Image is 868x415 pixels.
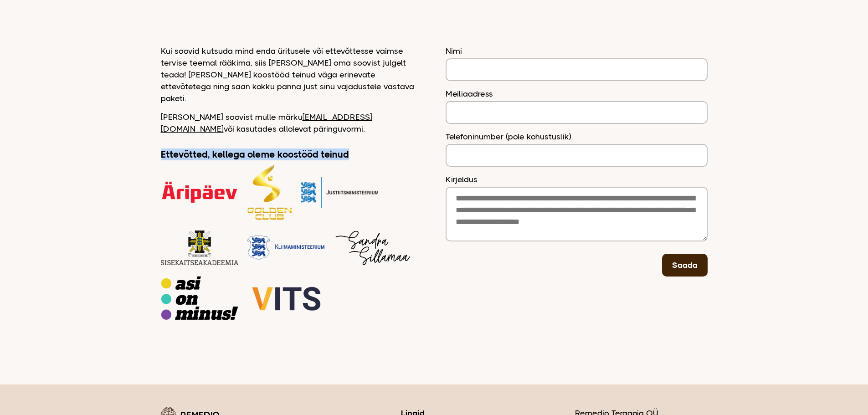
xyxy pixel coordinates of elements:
label: Nimi [446,45,708,57]
label: Kirjeldus [446,174,708,185]
label: Meiliaadress [446,88,708,100]
img: Kliimaministeeriumi logo [247,229,325,267]
img: Kliimaministeeriumi logo [334,229,411,267]
label: Telefoninumber (pole kohustuslik) [446,131,708,143]
img: Justiitsministeeriumi logo [301,165,378,220]
img: Kliimaministeeriumi logo [247,276,325,321]
img: Sisekaitseakadeemia logo [161,229,238,267]
img: Golden Club logo [247,165,292,220]
button: Saada [662,254,708,277]
img: Kliimaministeeriumi logo [161,276,238,321]
img: Äripäeva logo [161,165,238,220]
p: [PERSON_NAME] soovist mulle märku või kasutades allolevat päringuvormi. [161,111,423,135]
p: Kui soovid kutsuda mind enda üritusele või ettevõttesse vaimse tervise teemal rääkima, siis [PERS... [161,45,423,104]
h2: Ettevõtted, kellega oleme koostööd teinud [161,149,423,160]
